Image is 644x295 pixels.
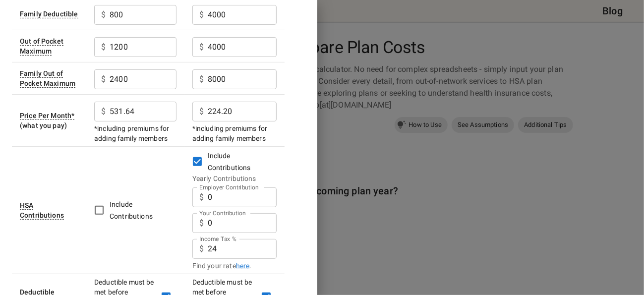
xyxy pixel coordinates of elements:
p: $ [199,106,204,118]
p: $ [199,73,204,85]
div: Yearly Contributions [192,174,277,183]
p: $ [199,191,204,203]
p: $ [101,9,106,21]
p: $ [199,243,204,255]
div: Leave the checkbox empty if you don't what an HSA (Health Savings Account) is. If the insurance p... [20,201,64,220]
div: Find your rate . [192,261,277,271]
td: *including premiums for adding family members [184,94,285,146]
span: Include Contributions [208,152,251,172]
div: Similar to Out of Pocket Maximum, but applies to your whole family. This is the maximum amount of... [20,69,75,88]
div: Sometimes called 'plan cost'. The portion of the plan premium that comes out of your wallet each ... [20,112,74,120]
span: Include Contributions [110,200,153,220]
label: Your Contribution [199,209,246,217]
td: (what you pay) [12,94,86,146]
label: Employer Contribution [199,183,259,191]
td: *including premiums for adding family members [86,94,184,146]
a: here [236,261,250,271]
p: $ [199,41,204,53]
p: $ [199,9,204,21]
div: Similar to deductible, but applies to your whole family. Once the total money spent by covered by... [20,10,78,18]
p: $ [101,73,106,85]
p: $ [101,41,106,53]
p: $ [101,106,106,118]
p: $ [199,217,204,229]
label: Income Tax % [199,235,236,243]
div: Sometimes called 'Out of Pocket Limit' or 'Annual Limit'. This is the maximum amount of money tha... [20,37,63,56]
